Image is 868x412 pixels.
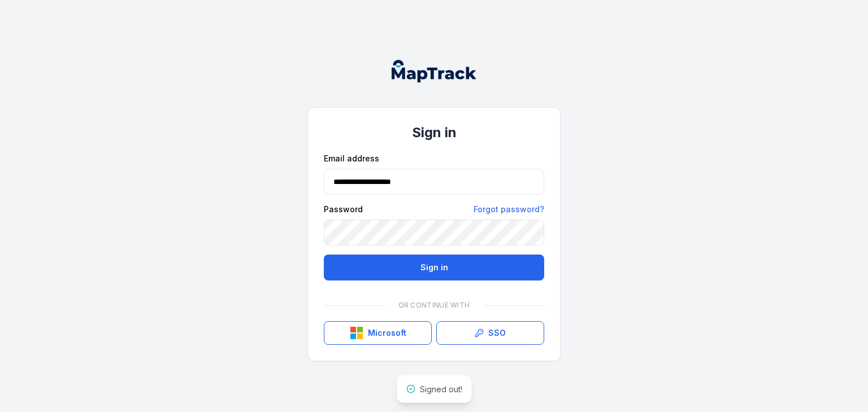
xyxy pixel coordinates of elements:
[324,153,379,164] label: Email address
[324,124,544,142] h1: Sign in
[420,384,462,394] span: Signed out!
[374,60,494,82] nav: Global
[324,294,544,317] div: Or continue with
[474,204,544,215] a: Forgot password?
[324,255,544,280] button: Sign in
[436,321,544,345] a: SSO
[324,321,432,345] button: Microsoft
[324,204,363,215] label: Password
